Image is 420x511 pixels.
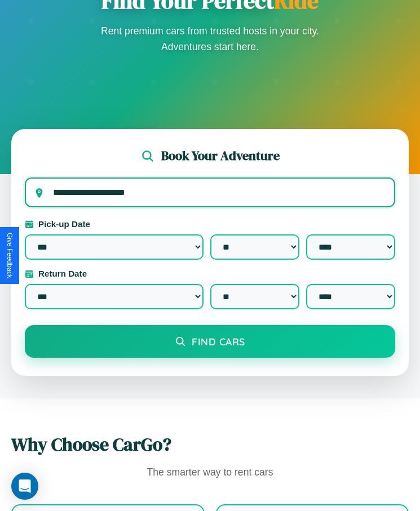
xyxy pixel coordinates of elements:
p: The smarter way to rent cars [11,464,409,482]
h2: Why Choose CarGo? [11,432,409,457]
label: Return Date [25,269,395,278]
div: Give Feedback [6,233,14,278]
label: Pick-up Date [25,219,395,229]
h2: Book Your Adventure [161,147,280,165]
button: Find Cars [25,325,395,358]
div: Open Intercom Messenger [11,473,38,500]
p: Rent premium cars from trusted hosts in your city. Adventures start here. [98,23,323,55]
